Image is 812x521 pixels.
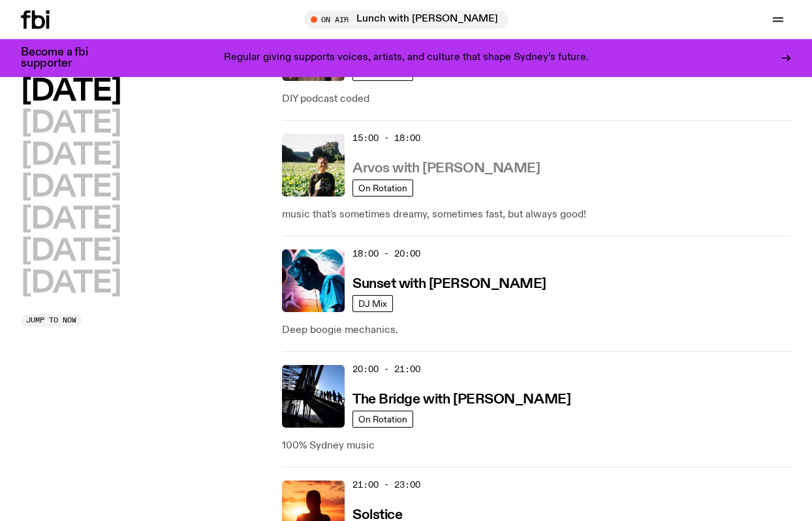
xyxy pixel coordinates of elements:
span: 21:00 - 23:00 [352,479,420,491]
p: Regular giving supports voices, artists, and culture that shape Sydney’s future. [224,52,589,64]
button: [DATE] [21,205,121,234]
h3: Sunset with [PERSON_NAME] [352,277,546,291]
h3: Arvos with [PERSON_NAME] [352,162,540,176]
button: [DATE] [21,109,121,138]
a: The Bridge with [PERSON_NAME] [352,390,570,407]
a: DJ Mix [352,295,393,312]
button: [DATE] [21,269,121,298]
p: music that's sometimes dreamy, sometimes fast, but always good! [282,207,791,223]
a: On Rotation [352,411,413,428]
img: People climb Sydney's Harbour Bridge [282,365,345,428]
button: Jump to now [21,314,82,327]
button: [DATE] [21,173,121,202]
button: [DATE] [21,77,121,106]
span: 20:00 - 21:00 [352,363,420,375]
span: DJ Mix [358,298,387,308]
p: 100% Sydney music [282,438,791,454]
span: 15:00 - 18:00 [352,132,420,144]
span: Jump to now [26,317,76,324]
a: Sunset with [PERSON_NAME] [352,275,546,291]
a: On Rotation [352,180,413,197]
button: [DATE] [21,237,121,266]
p: Deep boogie mechanics. [282,323,791,338]
span: 18:00 - 20:00 [352,247,420,260]
button: On AirLunch with [PERSON_NAME] [304,10,508,29]
h3: The Bridge with [PERSON_NAME] [352,393,570,407]
a: Arvos with [PERSON_NAME] [352,159,540,176]
img: Bri is smiling and wearing a black t-shirt. She is standing in front of a lush, green field. Ther... [282,134,345,197]
img: Simon Caldwell stands side on, looking downwards. He has headphones on. Behind him is a brightly ... [282,249,345,312]
span: On Rotation [358,183,407,193]
span: On Rotation [358,414,407,424]
button: [DATE] [21,141,121,170]
h3: Become a fbi supporter [21,47,104,69]
p: DIY podcast coded [282,91,791,107]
